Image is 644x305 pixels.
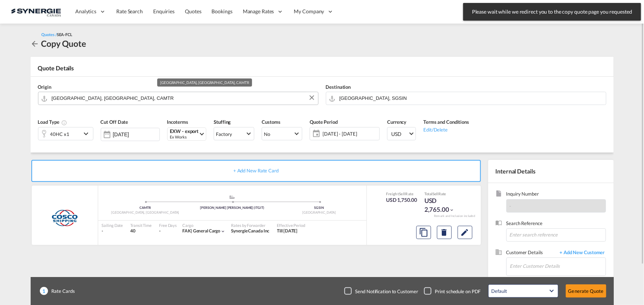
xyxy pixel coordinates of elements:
div: icon-arrow-left [31,38,41,49]
md-icon: icon-calendar [310,129,319,138]
input: Search by Door/Port [52,92,314,105]
span: Quotes / [42,32,57,37]
md-checkbox: Checkbox No Ink [344,287,418,295]
div: Transit Time [130,222,152,228]
md-checkbox: Checkbox No Ink [424,287,481,295]
span: Quotes [185,8,201,14]
div: Freight Rate [386,191,417,196]
div: Rates by Forwarder [231,222,269,228]
span: + Add New Customer [556,249,606,257]
span: Customer Details [506,249,556,257]
span: Sell [399,192,405,196]
span: Manage Rates [243,8,274,15]
md-icon: assets/icons/custom/ship-fill.svg [228,195,237,199]
input: Enter Customer Details [510,258,606,274]
span: [DATE] - [DATE] [321,129,379,139]
div: Till 18 Sep 2025 [277,228,298,234]
div: Cargo [182,222,225,228]
span: Stuffing [214,119,231,125]
button: Generate Quote [566,284,606,298]
span: Incoterms [167,119,188,125]
span: Origin [38,84,51,90]
md-icon: icon-arrow-left [31,39,39,48]
span: SEA-FCL [57,32,72,37]
div: Remark and Inclusion included [428,214,481,218]
div: Send Notification to Customer [355,288,418,295]
div: Edit/Delete [423,126,469,133]
div: 40HC x1icon-chevron-down [38,127,93,140]
button: Copy [416,226,431,239]
span: Search Reference [506,220,606,228]
span: Analytics [75,8,96,15]
button: Edit [458,226,472,239]
md-icon: assets/icons/custom/copyQuote.svg [419,228,428,237]
span: Bookings [212,8,233,14]
div: Effective Period [277,222,305,228]
span: My Company [294,8,324,15]
div: Quote Details [31,64,614,76]
span: Till [DATE] [277,228,298,234]
div: Factory [216,131,232,137]
div: Internal Details [488,160,614,183]
span: Currency [387,119,406,125]
span: Load Type [38,119,67,125]
div: Total Rate [424,191,461,196]
md-select: Select Incoterms: EXW - export Ex Works [167,127,207,141]
md-icon: icon-chevron-down [220,229,225,234]
md-icon: icon-chevron-down [449,207,454,213]
div: Copy Quote [41,38,86,49]
div: - [102,228,123,234]
div: USD 1,750.00 [386,196,417,204]
input: Select [113,132,159,137]
span: Quote Period [310,119,338,125]
button: Clear Input [306,92,317,103]
span: Cut Off Date [101,119,128,125]
md-select: Select Customs: No [262,127,302,140]
span: Inquiry Number [506,190,606,199]
div: Ex Works [170,134,199,140]
div: CAMTR [102,206,189,210]
span: [DATE] - [DATE] [323,130,378,137]
span: Please wait while we redirect you to the copy quote page you requested [470,8,634,15]
div: [GEOGRAPHIC_DATA], [GEOGRAPHIC_DATA] [102,210,189,215]
span: Sell [433,192,438,196]
div: 40HC x1 [50,129,69,139]
div: Synergie Canada Inc [231,228,269,234]
span: Synergie Canada Inc [231,228,269,234]
input: Search by Door/Port [340,92,602,105]
span: 1 [40,287,48,295]
md-input-container: Montreal, QC, CAMTR [38,92,318,105]
md-icon: icon-information-outline [61,120,67,126]
span: FAK [182,228,193,234]
span: - [510,203,512,209]
div: SGSIN [276,206,363,210]
span: | [191,228,192,234]
span: Rate Cards [48,288,75,294]
span: USD [391,130,408,138]
img: COSCO [51,209,78,227]
div: EXW - export [170,129,199,134]
div: Sailing Date [102,222,123,228]
span: Enquiries [153,8,175,14]
button: Delete [437,226,452,239]
div: Default [492,288,507,294]
span: Terms and Conditions [423,119,469,125]
div: 40 [130,228,152,234]
div: - [159,228,161,234]
div: [PERSON_NAME] [PERSON_NAME] (ITGIT) [189,206,276,210]
md-input-container: Singapore, SGSIN [326,92,606,105]
div: Print schedule on PDF [435,288,481,295]
div: USD 2,765.00 [424,196,461,214]
div: general cargo [182,228,220,234]
span: Destination [326,84,351,90]
input: Enter search reference [506,228,606,242]
span: Customs [262,119,280,125]
div: + Add New Rate Card [31,160,481,182]
md-select: Select Stuffing: Factory [214,127,254,140]
div: No [264,131,270,137]
div: [GEOGRAPHIC_DATA], [GEOGRAPHIC_DATA], CAMTR [160,78,249,87]
md-select: Select Currency: $ USDUnited States Dollar [387,127,416,140]
div: Free Days [159,222,177,228]
md-icon: icon-chevron-down [82,129,93,138]
img: 1f56c880d42311ef80fc7dca854c8e59.png [11,3,61,20]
